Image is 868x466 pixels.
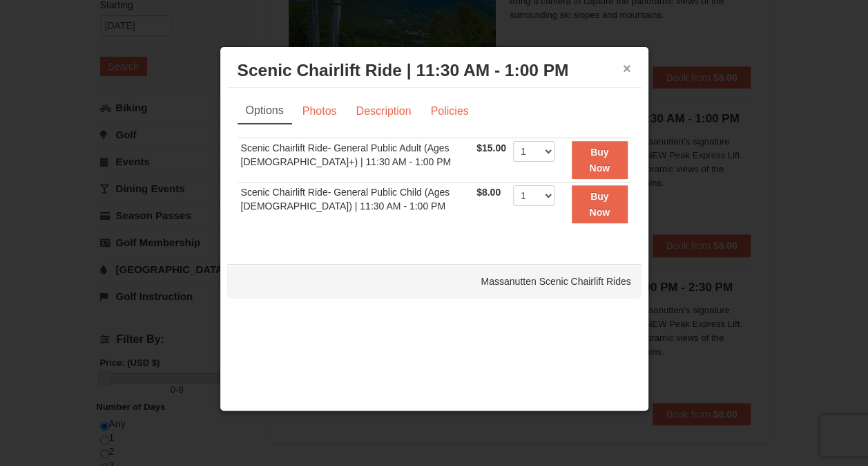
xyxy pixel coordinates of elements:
[572,141,628,179] button: Buy Now
[572,185,628,223] button: Buy Now
[238,183,473,226] td: Scenic Chairlift Ride- General Public Child (Ages [DEMOGRAPHIC_DATA]) | 11:30 AM - 1:00 PM
[238,60,631,81] h3: Scenic Chairlift Ride | 11:30 AM - 1:00 PM
[293,98,346,124] a: Photos
[238,98,292,124] a: Options
[476,142,506,153] span: $15.00
[623,62,631,75] button: ×
[238,138,473,183] td: Scenic Chairlift Ride- General Public Adult (Ages [DEMOGRAPHIC_DATA]+) | 11:30 AM - 1:00 PM
[421,98,477,124] a: Policies
[227,264,642,299] div: Massanutten Scenic Chairlift Rides
[589,191,610,217] strong: Buy Now
[589,147,610,173] strong: Buy Now
[476,187,501,198] span: $8.00
[347,98,420,124] a: Description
